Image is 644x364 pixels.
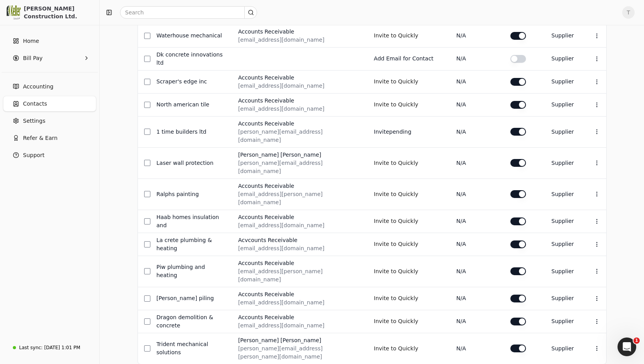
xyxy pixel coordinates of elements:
[374,128,444,136] div: Invite pending
[265,28,294,36] div: RECEIVABLE
[551,101,578,109] div: Supplier
[456,217,498,225] div: N/A
[374,55,444,63] div: Add Email for Contact
[238,236,266,244] div: ACVCOUNTS
[265,259,294,267] div: RECEIVABLE
[238,182,263,190] div: ACCOUNTS
[23,134,58,142] span: Refer & Earn
[238,259,263,267] div: ACCOUNTS
[3,130,96,146] button: Refer & Earn
[374,215,418,228] button: Invite to Quickly
[374,315,418,328] button: Invite to Quickly
[238,221,361,230] div: [EMAIL_ADDRESS][DOMAIN_NAME]
[144,129,150,135] button: Select row
[374,76,418,88] button: Invite to Quickly
[3,79,96,94] a: Accounting
[456,101,498,109] div: N/A
[622,6,635,19] span: T
[268,236,297,244] div: RECEIVABLE
[551,345,578,353] div: Supplier
[238,336,279,345] div: [PERSON_NAME]
[238,128,361,144] div: [PERSON_NAME][EMAIL_ADDRESS][DOMAIN_NAME]
[238,322,361,330] div: [EMAIL_ADDRESS][DOMAIN_NAME]
[7,5,21,19] img: 0537828a-cf49-447f-a6d3-a322c667907b.png
[456,128,498,136] div: N/A
[374,188,418,200] button: Invite to Quickly
[551,32,578,40] div: Supplier
[265,120,294,128] div: RECEIVABLE
[633,337,640,344] span: 1
[374,265,418,277] button: Invite to Quickly
[265,97,294,105] div: RECEIVABLE
[144,345,150,352] button: Select row
[456,267,498,276] div: N/A
[456,159,498,167] div: N/A
[238,151,279,159] div: [PERSON_NAME]
[265,290,294,299] div: RECEIVABLE
[144,268,150,274] button: Select row
[144,33,150,39] button: Select row
[238,82,361,90] div: [EMAIL_ADDRESS][DOMAIN_NAME]
[238,299,361,307] div: [EMAIL_ADDRESS][DOMAIN_NAME]
[3,96,96,111] a: Contacts
[24,5,93,20] div: [PERSON_NAME] Construction Ltd.
[238,290,263,299] div: ACCOUNTS
[551,159,578,167] div: Supplier
[265,182,294,190] div: RECEIVABLE
[551,240,578,248] div: Supplier
[238,28,263,36] div: ACCOUNTS
[3,341,96,355] a: Last sync:[DATE] 1:01 PM
[551,267,578,276] div: Supplier
[374,157,418,169] button: Invite to Quickly
[157,313,226,330] div: DRAGON DEMOLITION & CONCRETE
[157,294,226,302] div: [PERSON_NAME] PILING
[23,54,42,62] span: Bill Pay
[238,36,361,44] div: [EMAIL_ADDRESS][DOMAIN_NAME]
[238,345,361,361] div: [PERSON_NAME][EMAIL_ADDRESS][PERSON_NAME][DOMAIN_NAME]
[281,336,321,345] div: [PERSON_NAME]
[238,313,263,322] div: ACCOUNTS
[456,190,498,198] div: N/A
[144,102,150,108] button: Select row
[157,128,226,136] div: 1 TIME BUILDERS LTD
[238,267,361,284] div: [EMAIL_ADDRESS][PERSON_NAME][DOMAIN_NAME]
[265,74,294,82] div: RECEIVABLE
[456,32,498,40] div: N/A
[456,55,498,63] div: N/A
[157,236,226,253] div: LA CRETE PLUMBING & HEATING
[144,241,150,247] button: Select row
[144,160,150,166] button: Select row
[144,191,150,197] button: Select row
[456,345,498,353] div: N/A
[374,292,418,305] button: Invite to Quickly
[23,100,47,108] span: Contacts
[374,342,418,355] button: Invite to Quickly
[618,337,636,356] iframe: Intercom live chat
[19,344,42,351] div: Last sync:
[374,238,418,251] button: Invite to Quickly
[144,56,150,62] button: Select row
[3,50,96,66] button: Bill Pay
[551,294,578,302] div: Supplier
[144,79,150,85] button: Select row
[44,344,80,351] div: [DATE] 1:01 PM
[157,213,226,230] div: HAAB HOMES INSULATION AND
[551,128,578,136] div: Supplier
[157,101,226,109] div: NORTH AMERICAN TILE
[23,151,44,159] span: Support
[238,190,361,207] div: [EMAIL_ADDRESS][PERSON_NAME][DOMAIN_NAME]
[281,151,321,159] div: [PERSON_NAME]
[238,213,263,221] div: ACCOUNTS
[551,190,578,198] div: Supplier
[551,217,578,225] div: Supplier
[157,263,226,279] div: PIW PLUMBING AND HEATING
[23,37,39,45] span: Home
[157,78,226,86] div: SCRAPER'S EDGE INC
[456,240,498,248] div: N/A
[374,99,418,111] button: Invite to Quickly
[456,294,498,302] div: N/A
[374,30,418,42] button: Invite to Quickly
[238,159,361,175] div: [PERSON_NAME][EMAIL_ADDRESS][DOMAIN_NAME]
[3,147,96,163] button: Support
[144,295,150,302] button: Select row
